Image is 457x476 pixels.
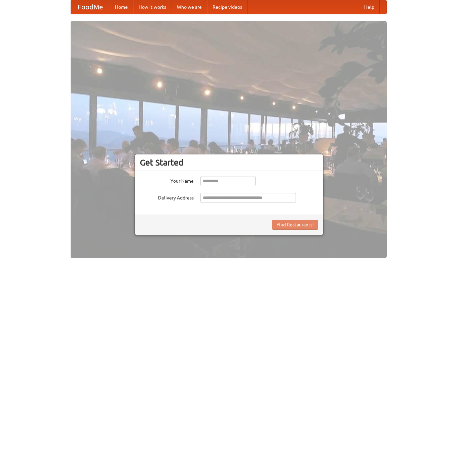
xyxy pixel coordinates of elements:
[207,0,247,14] a: Recipe videos
[110,0,133,14] a: Home
[172,0,207,14] a: Who we are
[359,0,380,14] a: Help
[140,157,318,168] h3: Get Started
[140,193,194,201] label: Delivery Address
[133,0,172,14] a: How it works
[71,0,110,14] a: FoodMe
[140,176,194,184] label: Your Name
[272,220,318,230] button: Find Restaurants!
